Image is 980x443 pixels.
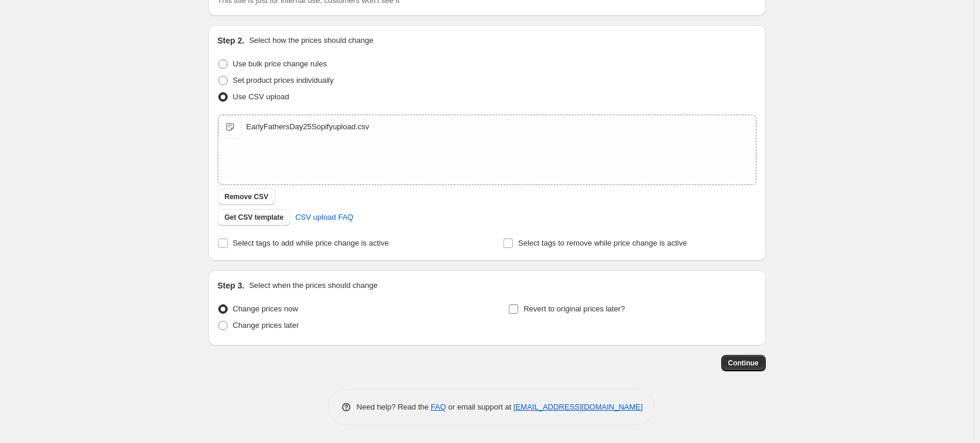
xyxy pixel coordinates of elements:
div: EarlyFathersDay25Sopifyupload.csv [246,121,370,133]
span: Use CSV upload [233,92,289,101]
span: Select tags to remove while price change is active [518,239,687,247]
span: Use bulk price change rules [233,59,327,68]
span: Get CSV template [225,213,284,222]
p: Select how the prices should change [249,35,373,46]
span: Continue [728,358,759,368]
span: Change prices later [233,321,299,330]
p: Select when the prices should change [249,280,377,291]
h2: Step 3. [218,280,245,291]
span: Change prices now [233,304,298,313]
span: or email support at [446,402,513,411]
h2: Step 2. [218,35,245,46]
button: Continue [721,355,766,371]
button: Remove CSV [218,189,276,205]
span: Select tags to add while price change is active [233,239,389,247]
span: Set product prices individually [233,76,334,85]
span: Remove CSV [225,192,269,202]
span: CSV upload FAQ [295,212,353,223]
span: Revert to original prices later? [523,304,625,313]
span: Need help? Read the [357,402,431,411]
a: CSV upload FAQ [288,208,360,227]
button: Get CSV template [218,209,291,226]
a: [EMAIL_ADDRESS][DOMAIN_NAME] [513,402,643,411]
a: FAQ [431,402,446,411]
